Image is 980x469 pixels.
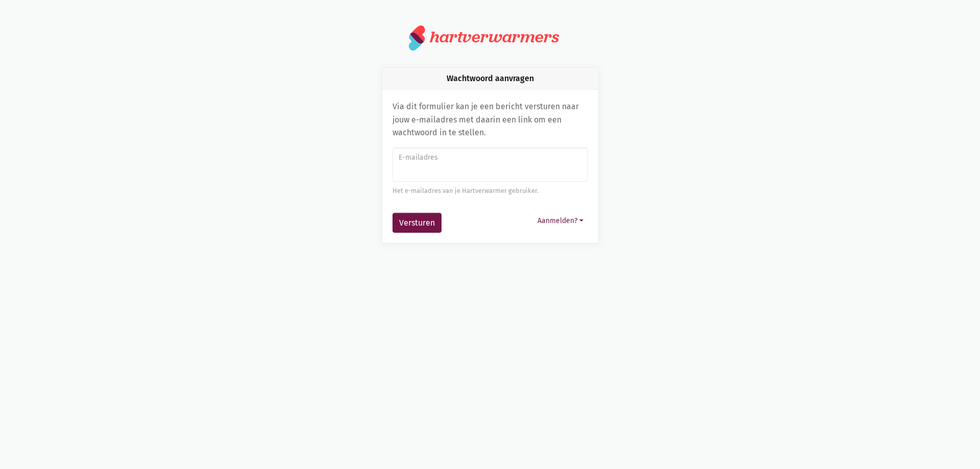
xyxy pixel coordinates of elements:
[393,213,442,233] button: Versturen
[393,147,588,233] form: Wachtwoord aanvragen
[393,100,588,139] p: Via dit formulier kan je een bericht versturen naar jouw e-mailadres met daarin een link om een w...
[409,24,571,51] a: hartverwarmers
[382,68,598,90] div: Wachtwoord aanvragen
[430,28,559,46] div: hartverwarmers
[393,186,588,196] div: Het e-mailadres van je Hartverwarmer gebruiker.
[399,152,581,163] label: E-mailadres
[533,213,588,229] button: Aanmelden?
[409,24,426,51] img: logo.svg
